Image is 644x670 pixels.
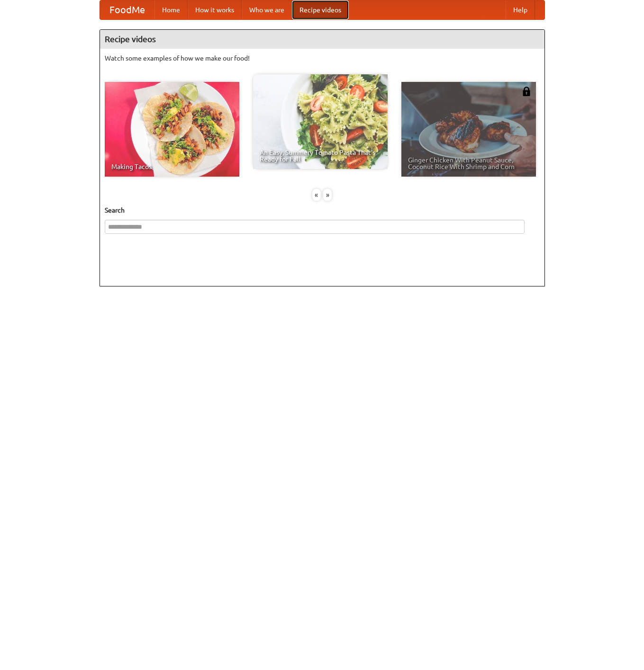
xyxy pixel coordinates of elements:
h5: Search [105,205,540,215]
a: Making Tacos [105,82,239,177]
a: FoodMe [100,0,154,19]
p: Watch some examples of how we make our food! [105,54,540,63]
a: Home [154,0,188,19]
a: Help [506,0,535,19]
a: Recipe videos [292,0,349,19]
a: Who we are [242,0,292,19]
div: » [323,189,332,201]
span: An Easy, Summery Tomato Pasta That's Ready for Fall [260,149,381,162]
h4: Recipe videos [100,30,544,49]
a: An Easy, Summery Tomato Pasta That's Ready for Fall [253,74,388,169]
a: How it works [188,0,242,19]
span: Making Tacos [111,163,233,170]
div: « [312,189,321,201]
img: 483408.png [522,87,531,96]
